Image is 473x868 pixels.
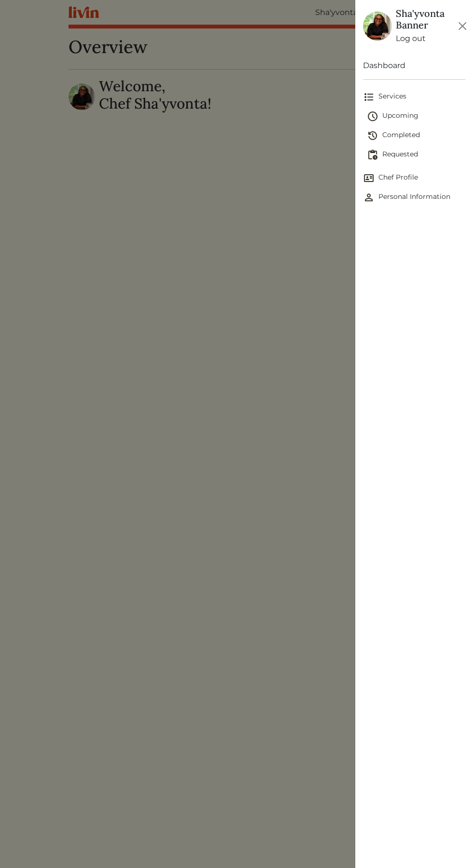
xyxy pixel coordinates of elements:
span: Chef Profile [363,172,465,184]
span: Personal Information [363,192,465,203]
img: history-2b446bceb7e0f53b931186bf4c1776ac458fe31ad3b688388ec82af02103cd45.svg [367,130,378,141]
img: d366a2884c9401e74fb450b916da18b8 [363,12,392,41]
span: Requested [367,149,465,161]
h5: Sha'yvonta Banner [396,8,455,31]
img: Personal Information [363,192,375,203]
a: Personal InformationPersonal Information [363,188,465,207]
span: Services [363,91,465,103]
a: Completed [367,126,465,145]
span: Upcoming [367,111,465,122]
a: Services [363,87,465,107]
img: format_list_bulleted-ebc7f0161ee23162107b508e562e81cd567eeab2455044221954b09d19068e74.svg [363,91,375,103]
img: schedule-fa401ccd6b27cf58db24c3bb5584b27dcd8bd24ae666a918e1c6b4ae8c451a22.svg [367,111,378,122]
a: Chef ProfileChef Profile [363,168,465,188]
a: Dashboard [363,60,465,71]
span: Completed [367,130,465,141]
a: Requested [367,145,465,165]
a: Log out [396,33,455,44]
button: Close [455,18,469,34]
img: pending_actions-fd19ce2ea80609cc4d7bbea353f93e2f363e46d0f816104e4e0650fdd7f915cf.svg [367,149,378,161]
a: Upcoming [367,107,465,126]
img: Chef Profile [363,172,375,184]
